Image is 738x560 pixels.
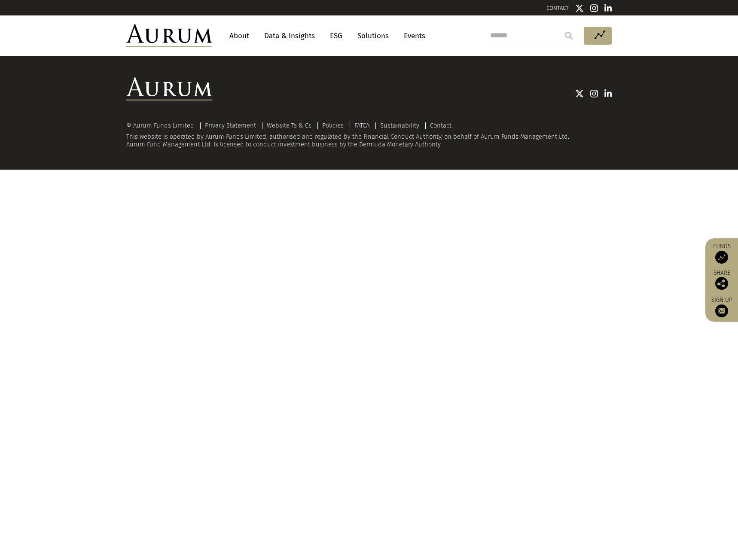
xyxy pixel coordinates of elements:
[205,122,256,129] a: Privacy Statement
[575,89,584,98] img: Twitter icon
[322,122,344,129] a: Policies
[326,28,347,44] a: ESG
[380,122,419,129] a: Sustainability
[353,28,393,44] a: Solutions
[260,28,319,44] a: Data & Insights
[590,89,598,98] img: Instagram icon
[430,122,451,129] a: Contact
[560,27,577,44] input: Submit
[126,24,212,47] img: Aurum
[575,4,584,12] img: Twitter icon
[267,122,311,129] a: Website Ts & Cs
[546,5,569,11] a: CONTACT
[225,28,253,44] a: About
[399,28,425,44] a: Events
[354,122,369,129] a: FATCA
[126,77,212,100] img: Aurum Logo
[590,4,598,12] img: Instagram icon
[126,122,198,129] div: © Aurum Funds Limited
[604,4,612,12] img: Linkedin icon
[604,89,612,98] img: Linkedin icon
[126,122,612,148] div: This website is operated by Aurum Funds Limited, authorised and regulated by the Financial Conduc...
